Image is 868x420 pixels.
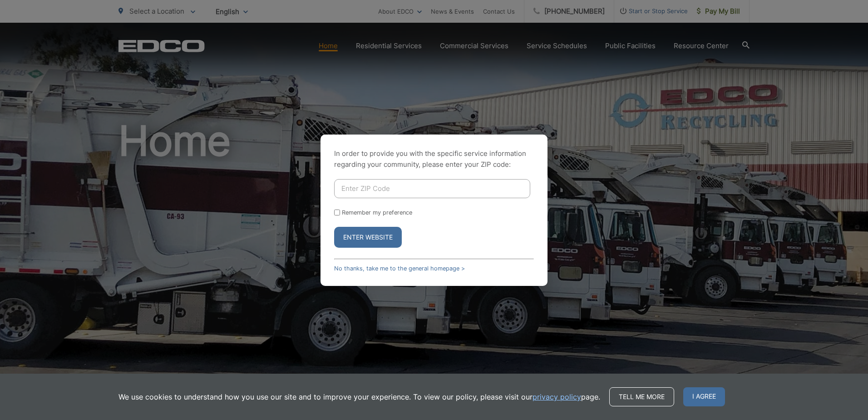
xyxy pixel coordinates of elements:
p: In order to provide you with the specific service information regarding your community, please en... [334,148,534,170]
label: Remember my preference [342,209,412,216]
a: No thanks, take me to the general homepage > [334,265,465,272]
a: privacy policy [533,391,581,402]
a: Tell me more [609,387,674,406]
span: I agree [683,387,725,406]
p: We use cookies to understand how you use our site and to improve your experience. To view our pol... [118,391,600,402]
input: Enter ZIP Code [334,179,530,198]
button: Enter Website [334,227,402,248]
